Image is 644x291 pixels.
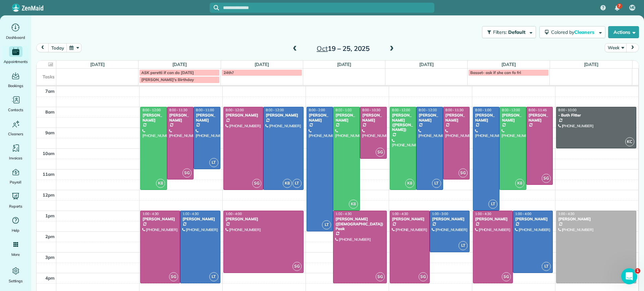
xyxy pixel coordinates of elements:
span: Settings [9,278,23,284]
a: Cleaners [3,119,29,137]
div: [PERSON_NAME] [418,113,441,123]
a: Appointments [3,46,29,65]
span: K8 [515,179,524,188]
a: Filters: Default [479,26,536,38]
span: 1:00 - 4:30 [182,212,199,216]
div: [PERSON_NAME] [515,217,551,221]
div: [PERSON_NAME] [475,113,498,123]
a: Invoices [3,143,29,161]
button: Actions [608,26,639,38]
div: [PERSON_NAME] [182,217,218,221]
span: 8:00 - 12:00 [226,108,244,112]
span: 24th? [223,70,234,75]
span: Oct [317,44,328,53]
div: [PERSON_NAME] [475,217,511,221]
span: More [11,251,20,258]
span: 1:00 - 4:30 [475,212,491,216]
span: Filters: [493,29,507,35]
span: 1:00 - 4:30 [335,212,352,216]
span: LT [209,158,218,167]
div: [PERSON_NAME] [225,113,261,118]
span: 1:00 - 4:00 [226,212,242,216]
span: 4pm [45,275,55,281]
div: [PERSON_NAME] [501,113,524,123]
span: 8:00 - 10:30 [362,108,380,112]
span: 8:00 - 10:00 [558,108,577,112]
span: 1 [635,268,640,274]
div: [PERSON_NAME] ([PERSON_NAME]) [392,113,415,132]
div: [PERSON_NAME] [265,113,301,118]
a: Reports [3,191,29,210]
span: SG [182,168,192,177]
div: [PERSON_NAME] [196,113,218,123]
span: 8:00 - 12:00 [392,108,410,112]
button: Focus search [210,5,219,10]
div: [PERSON_NAME] [225,217,302,221]
button: next [626,43,639,52]
a: [DATE] [419,62,434,67]
span: 8:00 - 1:00 [335,108,352,112]
span: 8:00 - 1:00 [475,108,491,112]
span: [PERSON_NAME]'s Birthday [141,77,194,82]
span: Basset- ask if she can fo fri [470,70,521,75]
a: [DATE] [501,62,516,67]
span: LT [542,262,551,271]
span: SG [459,168,468,177]
button: Colored byCleaners [539,26,605,38]
div: 7 unread notifications [610,1,624,15]
span: SG [419,272,428,281]
span: LT [292,179,302,188]
span: Invoices [9,155,22,161]
span: 8am [45,109,55,115]
span: Cleaners [8,131,23,137]
a: Help [3,215,29,234]
span: Payroll [10,179,22,186]
button: Filters: Default [482,26,536,38]
span: 8:00 - 12:00 [419,108,437,112]
div: [PERSON_NAME] [432,217,468,221]
a: [DATE] [584,62,598,67]
svg: Focus search [214,5,219,10]
span: Dashboard [6,34,25,41]
span: 11am [43,171,55,177]
span: SG [376,148,385,157]
button: Week [605,43,627,52]
div: [PERSON_NAME] [558,217,634,221]
a: [DATE] [172,62,187,67]
h2: 19 – 25, 2025 [301,45,385,52]
span: Bookings [8,82,23,89]
span: 1:00 - 4:00 [515,212,531,216]
span: 1:00 - 3:00 [432,212,448,216]
span: Cleaners [574,29,596,35]
span: 1pm [45,213,55,218]
span: Colored by [551,29,597,35]
span: ASK peretti if can do [DATE] [141,70,194,75]
a: Bookings [3,70,29,89]
span: 9am [45,130,55,135]
span: 12pm [43,192,55,198]
span: 8:00 - 11:30 [169,108,187,112]
span: 8:00 - 11:45 [529,108,547,112]
span: K8 [283,179,292,188]
span: SG [542,174,551,183]
span: 2pm [45,234,55,239]
span: 8:00 - 12:00 [143,108,161,112]
span: SG [502,272,511,281]
span: K8 [405,179,414,188]
span: 8:00 - 11:00 [196,108,214,112]
div: [PERSON_NAME] [169,113,192,123]
span: LT [432,179,441,188]
span: 7 [618,3,621,9]
div: [PERSON_NAME] [392,217,428,221]
span: LT [209,272,218,281]
span: 1:00 - 4:30 [143,212,159,216]
span: LT [459,241,468,250]
span: ME [630,5,635,10]
span: 1:00 - 4:30 [392,212,408,216]
span: 8:00 - 2:00 [309,108,325,112]
button: prev [36,43,49,52]
button: today [48,43,67,52]
span: SG [376,272,385,281]
a: [DATE] [337,62,352,67]
div: - Bath Fitter [558,113,634,118]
